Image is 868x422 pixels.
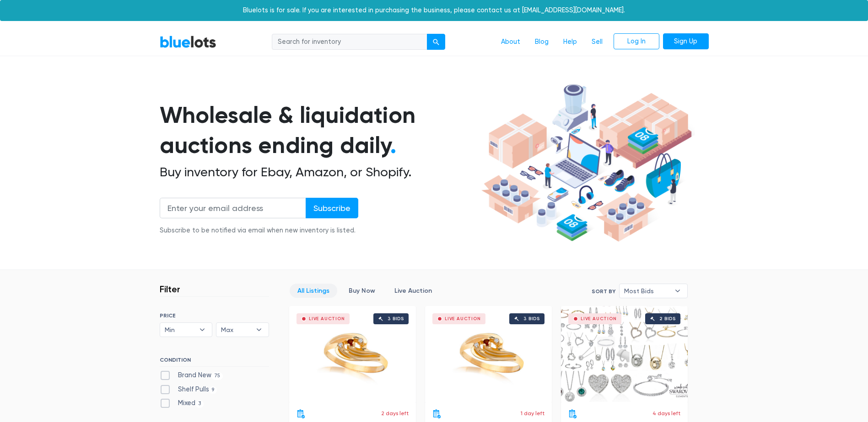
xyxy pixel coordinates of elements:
a: Live Auction [387,284,440,298]
a: Live Auction 3 bids [425,306,552,402]
label: Mixed [160,398,204,408]
label: Brand New [160,370,223,380]
a: Sign Up [663,33,709,50]
input: Search for inventory [272,34,427,50]
h3: Filter [160,284,180,295]
a: Buy Now [341,284,383,298]
input: Subscribe [306,198,358,218]
a: Live Auction 3 bids [289,306,416,402]
p: 4 days left [652,409,680,417]
p: 1 day left [521,409,545,417]
a: About [494,33,528,51]
p: 2 days left [381,409,409,417]
a: Live Auction 2 bids [561,306,688,402]
a: Blog [528,33,556,51]
b: ▾ [193,323,212,337]
div: 3 bids [523,316,540,321]
img: hero-ee84e7d0318cb26816c560f6b4441b76977f77a177738b4e94f68c95b2b83dbb.png [478,80,695,246]
span: 9 [209,386,217,394]
span: Max [221,323,251,337]
a: Help [556,33,584,51]
h2: Buy inventory for Ebay, Amazon, or Shopify. [160,164,478,180]
h6: PRICE [160,312,269,319]
span: . [390,132,396,159]
b: ▾ [249,323,269,337]
label: Shelf Pulls [160,385,217,395]
span: 75 [211,372,223,380]
input: Enter your email address [160,198,306,218]
div: Live Auction [309,316,345,321]
div: Live Auction [445,316,481,321]
div: 2 bids [659,316,676,321]
a: Log In [614,33,659,50]
b: ▾ [668,284,687,298]
div: Live Auction [581,316,617,321]
span: Min [165,323,195,337]
a: Sell [584,33,610,51]
h6: CONDITION [160,357,269,367]
a: BlueLots [160,35,216,48]
a: All Listings [290,284,337,298]
label: Sort By [592,287,615,295]
div: Subscribe to be notified via email when new inventory is listed. [160,226,358,236]
div: 3 bids [388,316,404,321]
span: 3 [195,401,204,408]
span: Most Bids [624,284,670,298]
h1: Wholesale & liquidation auctions ending daily [160,100,478,161]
